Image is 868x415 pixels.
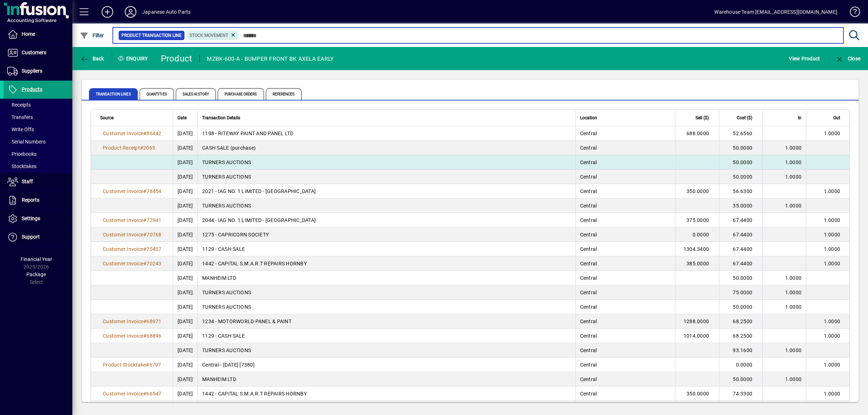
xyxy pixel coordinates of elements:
[22,197,39,203] span: Reports
[580,333,597,339] span: Central
[580,232,597,238] span: Central
[719,358,762,372] td: 0.0000
[149,362,161,368] span: 6797
[143,261,146,266] span: #
[100,216,164,224] a: Customer Invoice#72941
[140,145,143,151] span: #
[580,203,597,209] span: Central
[78,52,106,65] button: Back
[22,50,46,55] span: Customers
[122,32,182,39] span: Product Transaction Line
[719,343,762,358] td: 93.1600
[719,227,762,242] td: 67.4400
[580,114,671,122] div: Location
[143,232,146,238] span: #
[197,358,575,372] td: Central - [DATE] [7380]
[143,145,155,151] span: 2065
[824,131,841,136] span: 1.0000
[266,88,302,100] span: References
[100,317,164,325] a: Customer Invoice#68971
[580,261,597,266] span: Central
[4,99,72,111] a: Receipts
[100,187,164,195] a: Customer Invoice#78454
[197,141,575,155] td: CASH SALE (purchase)
[4,210,72,228] a: Settings
[719,256,762,271] td: 67.4400
[695,114,709,122] span: Sell ($)
[824,217,841,223] span: 1.0000
[833,114,840,122] span: Out
[580,114,597,122] span: Location
[146,333,161,339] span: 68896
[580,246,597,252] span: Central
[218,88,264,100] span: Purchase Orders
[173,242,197,256] td: [DATE]
[78,29,106,42] button: Filter
[719,242,762,256] td: 67.4400
[96,5,119,18] button: Add
[100,361,164,369] a: Product Stocktake#6797
[7,139,46,145] span: Serial Numbers
[719,329,762,343] td: 68.2500
[173,343,197,358] td: [DATE]
[22,179,33,184] span: Staff
[103,318,143,324] span: Customer Invoice
[207,53,333,65] div: MZBK-600-A - BUMPER FRONT BK AXELA EARLY
[4,173,72,191] a: Staff
[824,318,841,324] span: 1.0000
[80,33,104,38] span: Filter
[146,391,161,397] span: 66547
[197,372,575,386] td: MANHEIM LTD
[676,386,719,401] td: 350.0000
[580,290,597,295] span: Central
[737,114,752,122] span: Cost ($)
[833,52,862,65] button: Close
[789,53,820,64] span: View Product
[676,184,719,198] td: 350.0000
[197,184,575,198] td: 2021 - IAG NO. 1 LIMITED - [GEOGRAPHIC_DATA]
[202,114,240,122] span: Transaction Details
[676,227,719,242] td: 0.0000
[100,260,164,268] a: Customer Invoice#70243
[103,217,143,223] span: Customer Invoice
[26,271,46,277] span: Package
[785,290,802,295] span: 1.0000
[173,170,197,184] td: [DATE]
[785,275,802,281] span: 1.0000
[4,25,72,43] a: Home
[178,114,187,122] span: Date
[197,343,575,358] td: TURNERS AUCTIONS
[580,188,597,194] span: Central
[197,386,575,401] td: 1442 - CAPITAL S.M.A.R.T REPAIRS HORNBY
[724,114,759,122] div: Cost ($)
[173,256,197,271] td: [DATE]
[100,129,164,137] a: Customer Invoice#86442
[173,198,197,213] td: [DATE]
[197,285,575,300] td: TURNERS AUCTIONS
[785,145,802,151] span: 1.0000
[719,386,762,401] td: 74.3300
[827,52,868,65] app-page-header-button: Close enquiry
[173,155,197,170] td: [DATE]
[824,362,841,368] span: 1.0000
[7,102,31,108] span: Receipts
[142,6,191,18] div: Japanese Auto Parts
[103,145,140,151] span: Product Receipt
[580,145,597,151] span: Central
[785,347,802,353] span: 1.0000
[719,170,762,184] td: 50.0000
[80,56,104,61] span: Back
[7,163,37,169] span: Stocktakes
[146,188,161,194] span: 78454
[146,217,161,223] span: 72941
[719,314,762,329] td: 68.2500
[580,318,597,324] span: Central
[676,126,719,141] td: 688.0000
[197,271,575,285] td: MANHEIM LTD
[785,304,802,310] span: 1.0000
[190,33,228,38] span: Stock movement
[785,174,802,180] span: 1.0000
[824,261,841,266] span: 1.0000
[844,1,859,25] a: Knowledge Base
[719,184,762,198] td: 56.6300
